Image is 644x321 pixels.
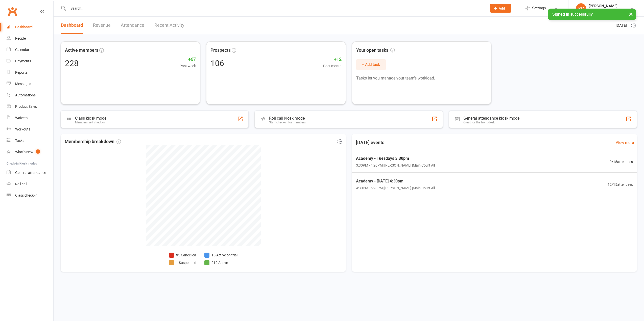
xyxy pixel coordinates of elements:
[616,140,634,146] a: View more
[15,193,37,197] div: Class check-in
[65,47,98,54] span: Active members
[7,44,53,56] a: Calendar
[7,135,53,146] a: Tasks
[323,63,342,69] span: Past month
[210,47,231,54] span: Prospects
[323,56,342,63] span: +12
[552,12,593,17] span: Signed in successfully.
[6,5,19,18] a: Clubworx
[532,3,546,14] span: Settings
[356,185,435,191] span: 4:30PM - 5:20PM | [PERSON_NAME] | Main Court All
[15,171,46,175] div: General attendance
[356,155,435,162] span: Academy - Tuesdays 3:30pm
[15,48,29,52] div: Calendar
[65,59,79,67] div: 228
[15,182,27,186] div: Roll call
[180,63,196,69] span: Past week
[15,36,26,40] div: People
[15,116,28,120] div: Waivers
[463,121,519,124] div: Great for the front desk
[65,138,121,145] span: Membership breakdown
[356,75,487,82] p: Tasks let you manage your team's workload.
[15,93,36,97] div: Automations
[356,178,435,184] span: Academy - [DATE] 4:30pm
[169,260,196,265] li: 1 Suspended
[75,121,106,124] div: Members self check-in
[36,149,40,154] span: 1
[15,127,30,131] div: Workouts
[7,78,53,90] a: Messages
[7,146,53,158] a: What's New1
[7,56,53,67] a: Payments
[121,17,144,34] a: Attendance
[210,59,224,67] div: 106
[7,178,53,190] a: Roll call
[204,260,237,265] li: 212 Active
[7,33,53,44] a: People
[15,82,31,86] div: Messages
[269,116,306,121] div: Roll call kiosk mode
[61,17,83,34] a: Dashboard
[7,90,53,101] a: Automations
[75,116,106,121] div: Class kiosk mode
[356,47,395,54] span: Your open tasks
[7,190,53,201] a: Class kiosk mode
[7,101,53,112] a: Product Sales
[463,116,519,121] div: General attendance kiosk mode
[7,124,53,135] a: Workouts
[15,70,28,74] div: Reports
[15,139,24,143] div: Tasks
[589,8,618,13] div: Coastal Basketball
[576,3,586,13] div: KC
[7,21,53,33] a: Dashboard
[93,17,111,34] a: Revenue
[7,67,53,78] a: Reports
[610,159,633,165] span: 9 / 15 attendees
[356,163,435,168] span: 3:30PM - 4:20PM | [PERSON_NAME] | Main Court All
[608,181,633,187] span: 12 / 15 attendees
[169,252,196,258] li: 95 Cancelled
[154,17,184,34] a: Recent Activity
[204,252,237,258] li: 15 Active on trial
[356,59,386,70] button: + Add task
[269,121,306,124] div: Staff check-in for members
[7,167,53,178] a: General attendance kiosk mode
[7,112,53,124] a: Waivers
[589,4,618,8] div: [PERSON_NAME]
[15,25,33,29] div: Dashboard
[490,4,511,13] button: Add
[626,9,635,19] button: ×
[180,56,196,63] span: +67
[15,150,33,154] div: What's New
[15,59,31,63] div: Payments
[616,22,627,29] span: [DATE]
[352,138,388,147] h3: [DATE] events
[15,104,37,109] div: Product Sales
[499,6,505,10] span: Add
[67,5,483,12] input: Search...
